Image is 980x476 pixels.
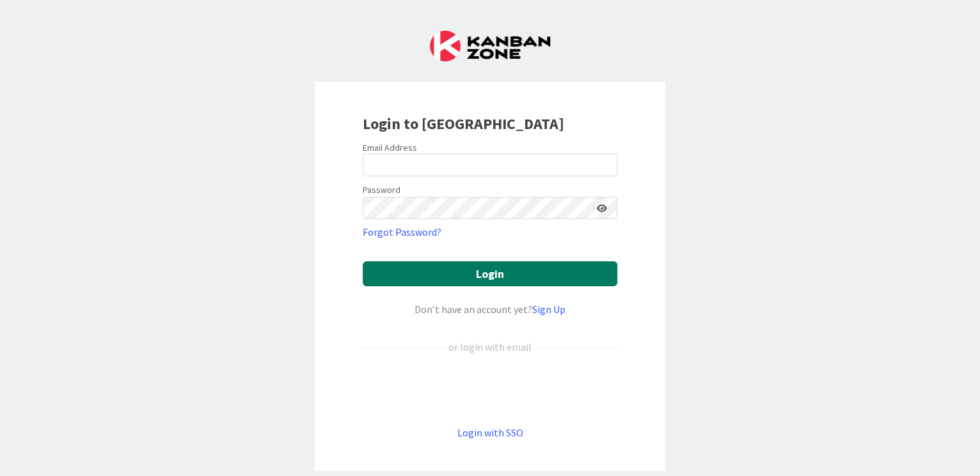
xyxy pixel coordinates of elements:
[430,31,550,61] img: Kanban Zone
[356,376,624,404] iframe: Sign in with Google Button
[532,303,565,316] a: Sign Up
[363,114,564,134] b: Login to [GEOGRAPHIC_DATA]
[363,183,400,197] label: Password
[363,224,441,240] a: Forgot Password?
[363,142,417,153] label: Email Address
[363,302,617,317] div: Don’t have an account yet?
[445,339,535,355] div: or login with email
[363,261,617,286] button: Login
[457,426,523,439] a: Login with SSO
